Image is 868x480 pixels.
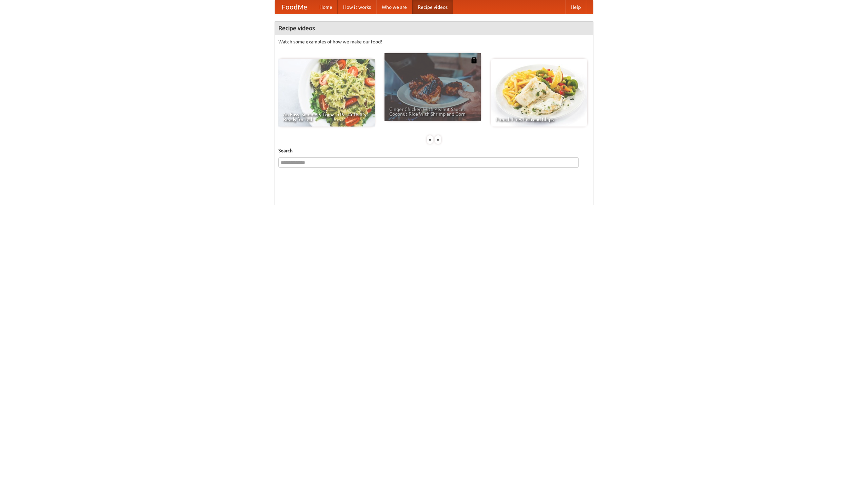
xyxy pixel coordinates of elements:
[338,0,376,14] a: How it works
[283,112,370,122] span: An Easy, Summery Tomato Pasta That's Ready for Fall
[314,0,338,14] a: Home
[278,38,590,45] p: Watch some examples of how we make our food!
[496,117,583,122] span: French Fries Fish and Chips
[278,59,375,127] a: An Easy, Summery Tomato Pasta That's Ready for Fall
[376,0,412,14] a: Who we are
[565,0,586,14] a: Help
[412,0,453,14] a: Recipe videos
[275,0,314,14] a: FoodMe
[491,59,587,127] a: French Fries Fish and Chips
[435,135,441,144] div: »
[471,57,477,63] img: 483408.png
[278,147,590,154] h5: Search
[427,135,433,144] div: «
[275,21,593,35] h4: Recipe videos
